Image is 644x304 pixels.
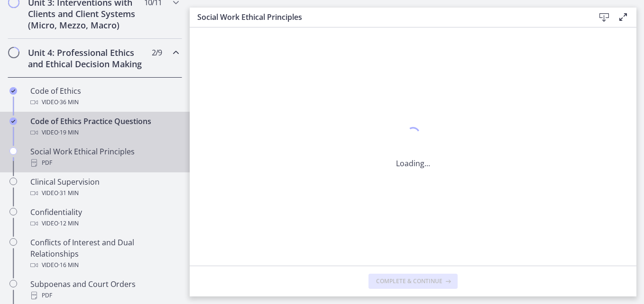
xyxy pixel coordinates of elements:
h2: Unit 4: Professional Ethics and Ethical Decision Making [28,47,144,70]
div: Code of Ethics [30,85,178,108]
span: Complete & continue [376,277,442,285]
div: PDF [30,290,178,301]
div: 1 [396,125,430,146]
div: Social Work Ethical Principles [30,146,178,169]
i: Completed [9,87,17,95]
div: Video [30,97,178,108]
div: Subpoenas and Court Orders [30,278,178,301]
span: · 19 min [58,127,79,138]
div: PDF [30,157,178,169]
div: Video [30,259,178,271]
div: Video [30,218,178,229]
span: · 31 min [58,188,79,199]
div: Video [30,188,178,199]
div: Confidentiality [30,206,178,229]
h3: Social Work Ethical Principles [197,11,580,23]
p: Loading... [396,158,430,169]
div: Conflicts of Interest and Dual Relationships [30,237,178,271]
span: 2 / 9 [152,47,162,58]
span: · 36 min [58,97,79,108]
div: Code of Ethics Practice Questions [30,116,178,138]
div: Clinical Supervision [30,176,178,199]
button: Complete & continue [368,274,458,289]
i: Completed [9,117,17,125]
span: · 12 min [58,218,79,229]
span: · 16 min [58,259,79,271]
div: Video [30,127,178,138]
